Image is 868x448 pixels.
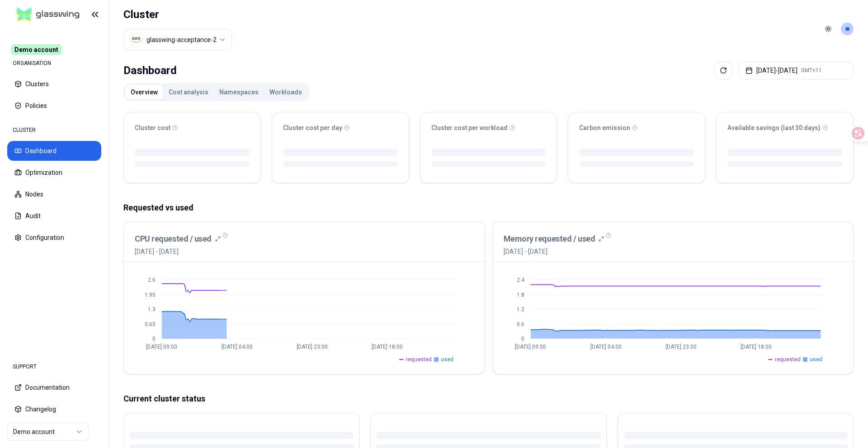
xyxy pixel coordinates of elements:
div: glasswing-acceptance-2 [146,35,217,44]
button: Optimization [7,163,101,182]
tspan: [DATE] 09:00 [146,344,177,350]
div: Carbon emission [579,123,694,132]
button: Policies [7,96,101,116]
tspan: 0 [521,336,524,342]
div: Dashboard [123,61,177,79]
button: Dashboard [7,141,101,161]
h1: Cluster [123,7,232,22]
h3: CPU requested / used [135,233,212,245]
div: CLUSTER [7,121,101,139]
span: used [441,356,453,363]
span: requested [775,356,801,363]
tspan: 0.65 [145,321,156,327]
h3: Memory requested / used [504,233,595,245]
p: Requested vs used [123,201,854,214]
button: [DATE]-[DATE]GMT+11 [738,61,854,79]
div: Cluster cost [135,123,250,132]
button: Overview [125,85,163,99]
span: GMT+11 [801,67,822,74]
button: Nodes [7,184,101,204]
div: SUPPORT [7,358,101,376]
div: ORGANISATION [7,54,101,72]
div: Cluster cost per workload [431,123,546,132]
button: Select a value [123,29,232,51]
button: Changelog [7,399,101,419]
div: Cluster cost per day [283,123,398,132]
tspan: [DATE] 18:00 [741,344,772,350]
button: Namespaces [214,85,264,99]
button: Clusters [7,74,101,94]
tspan: [DATE] 04:00 [222,344,253,350]
tspan: 1.3 [148,306,156,313]
p: Current cluster status [123,392,854,405]
span: requested [406,356,432,363]
span: [DATE] - [DATE] [504,247,604,256]
span: [DATE] - [DATE] [135,247,221,256]
button: Documentation [7,378,101,397]
tspan: 0 [152,336,156,342]
button: Workloads [264,85,307,99]
div: Available savings (last 30 days) [727,123,842,132]
tspan: 2.4 [516,277,524,283]
tspan: 1.2 [516,306,524,313]
span: used [810,356,822,363]
img: GlassWing [13,4,83,25]
tspan: 1.95 [145,292,156,298]
tspan: [DATE] 23:00 [297,344,328,350]
span: Demo account [11,44,62,55]
tspan: 1.8 [516,292,524,298]
tspan: [DATE] 23:00 [665,344,696,350]
tspan: [DATE] 04:00 [590,344,621,350]
tspan: [DATE] 18:00 [372,344,403,350]
button: Audit [7,206,101,226]
button: Configuration [7,228,101,247]
tspan: 2.6 [148,277,156,283]
tspan: [DATE] 09:00 [515,344,546,350]
tspan: 0.6 [516,321,524,327]
img: aws [132,35,141,44]
button: Cost analysis [163,85,214,99]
